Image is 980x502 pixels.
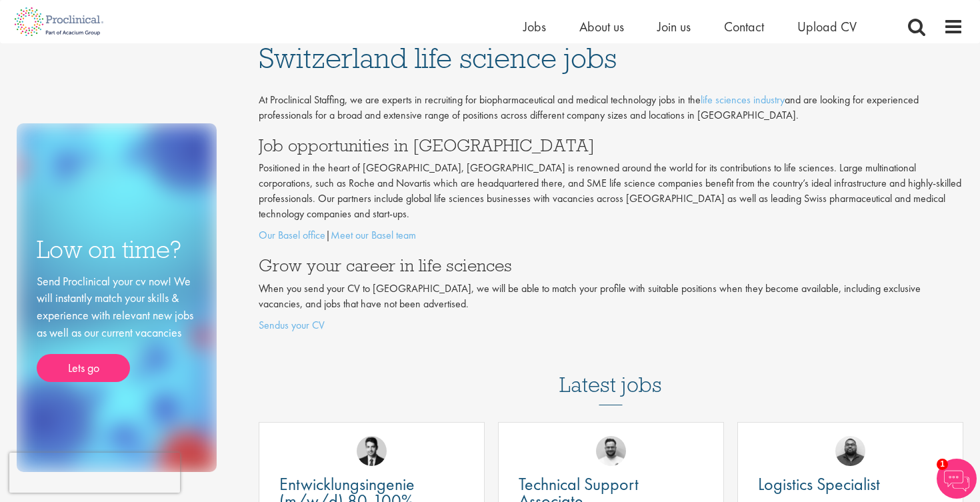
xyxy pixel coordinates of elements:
[37,354,130,382] a: Lets go
[596,436,626,466] img: Emile De Beer
[579,18,624,35] a: About us
[9,453,180,493] iframe: reCAPTCHA
[657,18,691,35] a: Join us
[259,257,964,274] h3: Grow your career in life sciences
[259,40,617,76] span: Switzerland life science jobs
[523,18,546,35] a: Jobs
[259,228,325,242] a: Our Basel office
[937,459,977,499] img: Chatbot
[259,93,964,123] p: At Proclinical Staffing, we are experts in recruiting for biopharmaceutical and medical technolog...
[259,161,964,221] p: Positioned in the heart of [GEOGRAPHIC_DATA], [GEOGRAPHIC_DATA] is renowned around the world for ...
[797,18,857,35] a: Upload CV
[559,340,662,405] h3: Latest jobs
[37,237,197,263] h3: Low on time?
[357,436,387,466] img: Thomas Wenig
[701,93,785,107] a: life sciences industry
[937,459,948,470] span: 1
[758,473,880,495] span: Logistics Specialist
[758,476,943,493] a: Logistics Specialist
[331,228,416,242] a: Meet our Basel team
[724,18,764,35] a: Contact
[259,281,964,312] p: When you send your CV to [GEOGRAPHIC_DATA], we will be able to match your profile with suitable p...
[259,318,325,332] a: Sendus your CV
[259,228,964,243] p: |
[37,273,197,383] div: Send Proclinical your cv now! We will instantly match your skills & experience with relevant new ...
[835,436,865,466] img: Ashley Bennett
[259,137,964,154] h3: Job opportunities in [GEOGRAPHIC_DATA]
